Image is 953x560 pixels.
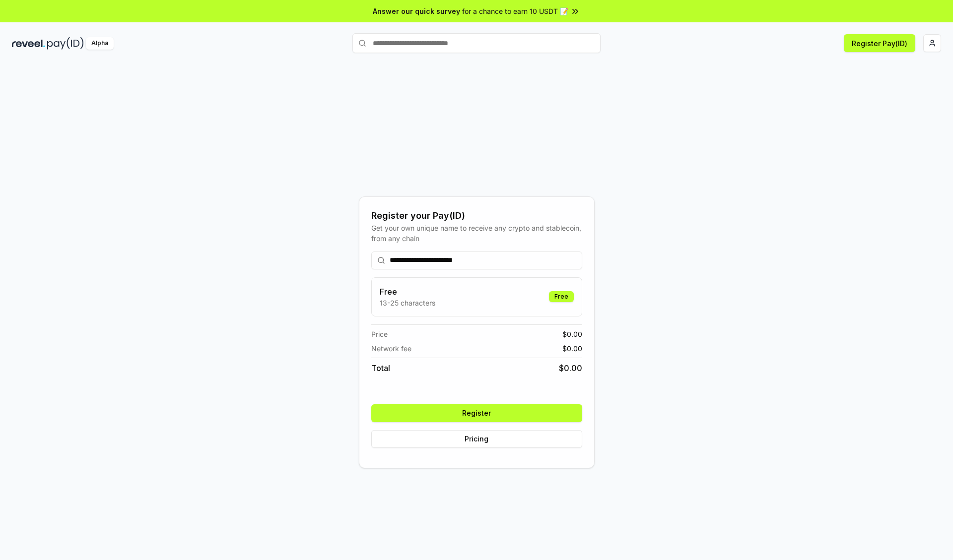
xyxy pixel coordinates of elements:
[371,329,388,339] span: Price
[47,37,84,50] img: pay_id
[462,6,568,16] span: for a chance to earn 10 USDT 📝
[371,430,582,448] button: Pricing
[371,404,582,422] button: Register
[380,286,435,298] h3: Free
[549,291,574,302] div: Free
[844,34,915,52] button: Register Pay(ID)
[12,37,45,50] img: reveel_dark
[371,343,411,354] span: Network fee
[373,6,460,16] span: Answer our quick survey
[562,329,582,339] span: $ 0.00
[371,223,582,244] div: Get your own unique name to receive any crypto and stablecoin, from any chain
[380,298,435,308] p: 13-25 characters
[86,37,114,50] div: Alpha
[562,343,582,354] span: $ 0.00
[559,362,582,374] span: $ 0.00
[371,209,582,223] div: Register your Pay(ID)
[371,362,390,374] span: Total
